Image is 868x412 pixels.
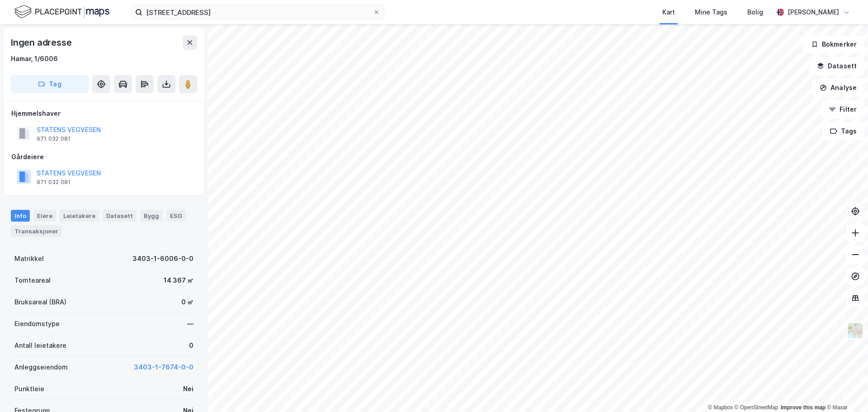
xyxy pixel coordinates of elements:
div: Hamar, 1/6006 [11,53,58,64]
a: Mapbox [708,404,733,411]
div: Bygg [140,210,163,222]
div: Leietakere [60,210,99,222]
a: OpenStreetMap [735,404,778,411]
div: Punktleie [14,384,44,394]
div: 971 032 081 [37,135,71,142]
div: Eiere [33,210,56,222]
div: Antall leietakere [14,340,66,351]
button: Filter [821,100,864,118]
button: Datasett [809,57,864,75]
div: Nei [183,384,193,394]
button: Tags [822,122,864,140]
div: 14 367 ㎡ [164,275,193,286]
img: logo.f888ab2527a4732fd821a326f86c7f29.svg [14,4,109,20]
div: 0 [189,340,193,351]
div: Eiendomstype [14,318,60,329]
div: 971 032 081 [37,179,71,186]
div: Anleggseiendom [14,362,68,373]
div: Kontrollprogram for chat [823,369,868,412]
div: 0 ㎡ [181,297,193,308]
div: Bruksareal (BRA) [14,297,66,308]
div: Transaksjoner [11,225,62,237]
div: ESG [166,210,186,222]
button: 3403-1-7674-0-0 [134,362,193,373]
div: Hjemmelshaver [11,108,197,119]
iframe: Chat Widget [823,369,868,412]
input: Søk på adresse, matrikkel, gårdeiere, leietakere eller personer [142,5,373,19]
img: Z [847,322,864,339]
button: Analyse [812,79,864,97]
button: Bokmerker [803,35,864,53]
div: Kart [662,7,675,18]
div: Gårdeiere [11,152,197,162]
div: — [187,318,193,329]
button: Tag [11,75,89,93]
a: Improve this map [781,404,826,411]
div: Datasett [103,210,137,222]
div: [PERSON_NAME] [788,7,839,18]
div: 3403-1-6006-0-0 [132,253,193,264]
div: Tomteareal [14,275,51,286]
div: Ingen adresse [11,35,73,50]
div: Bolig [747,7,763,18]
div: Matrikkel [14,253,44,264]
div: Mine Tags [695,7,727,18]
div: Info [11,210,30,222]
